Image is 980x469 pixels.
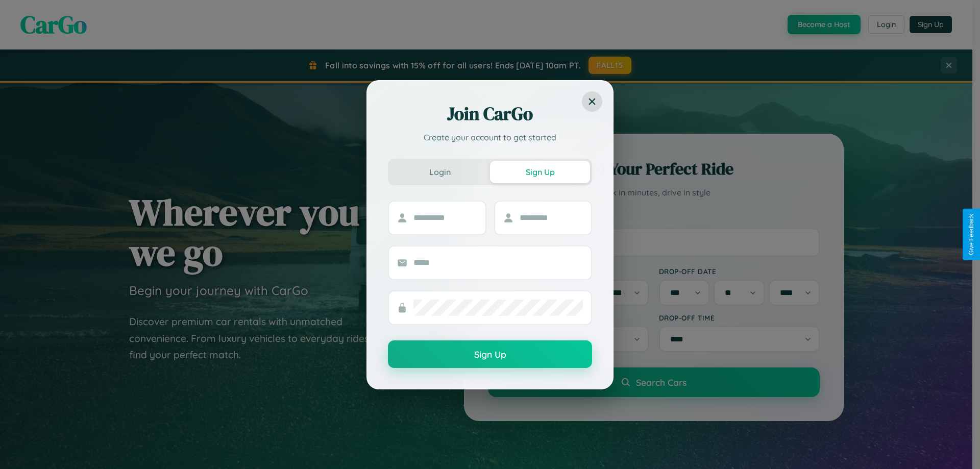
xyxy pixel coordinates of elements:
[388,340,592,368] button: Sign Up
[490,161,590,183] button: Sign Up
[968,214,975,255] div: Give Feedback
[390,161,490,183] button: Login
[388,131,592,143] p: Create your account to get started
[10,434,35,459] iframe: Intercom live chat
[388,102,592,126] h2: Join CarGo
